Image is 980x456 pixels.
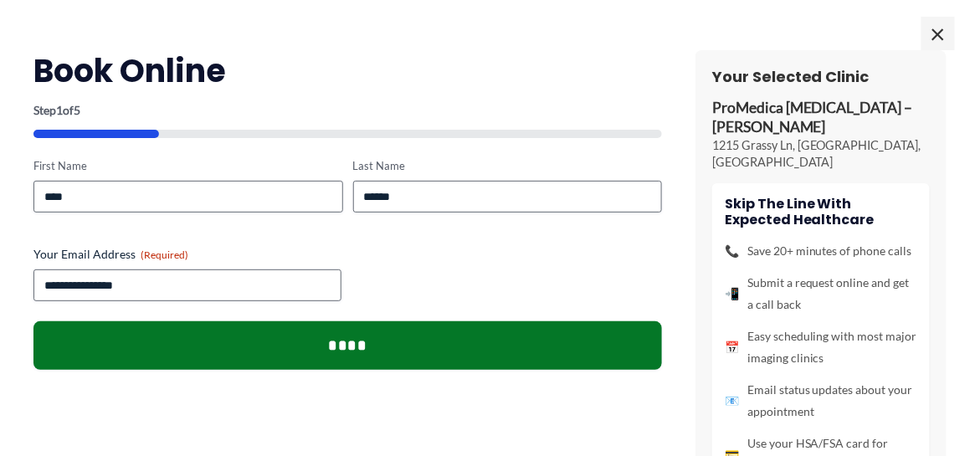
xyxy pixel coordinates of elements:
h4: Skip the line with Expected Healthcare [725,196,917,228]
h3: Your Selected Clinic [712,67,930,86]
span: × [921,17,955,50]
label: Your Email Address [33,246,662,263]
h2: Book Online [33,50,662,91]
li: Save 20+ minutes of phone calls [725,240,917,262]
span: (Required) [141,248,188,261]
span: 1 [56,103,63,117]
li: Email status updates about your appointment [725,379,917,423]
span: 5 [74,103,80,117]
label: Last Name [353,158,663,174]
p: 1215 Grassy Ln, [GEOGRAPHIC_DATA], [GEOGRAPHIC_DATA] [712,137,930,171]
label: First Name [33,158,343,174]
li: Easy scheduling with most major imaging clinics [725,325,917,369]
span: 📧 [725,390,739,412]
p: ProMedica [MEDICAL_DATA] – [PERSON_NAME] [712,99,930,137]
li: Submit a request online and get a call back [725,272,917,315]
p: Step of [33,105,662,116]
span: 📅 [725,336,739,358]
span: 📞 [725,240,739,262]
span: 📲 [725,283,739,305]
